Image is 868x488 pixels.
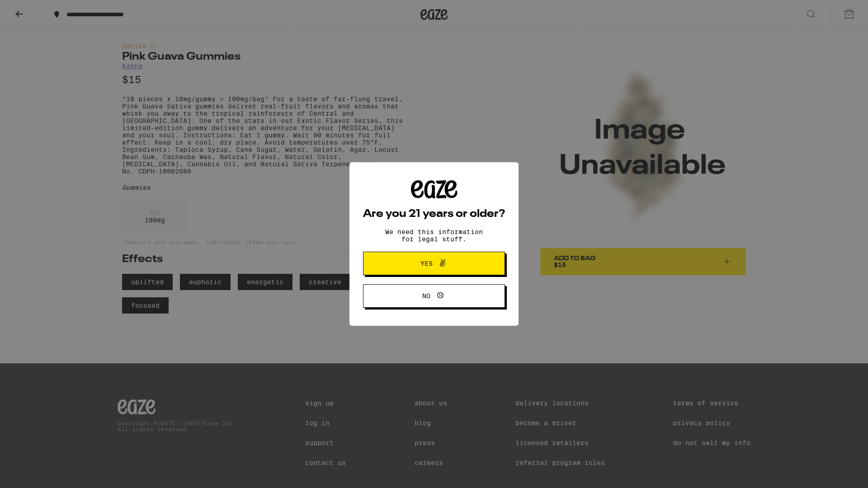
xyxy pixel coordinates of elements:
span: No [422,293,430,299]
button: No [363,284,505,308]
p: We need this information for legal stuff. [377,228,491,243]
button: Yes [363,252,505,275]
span: Yes [420,260,433,267]
h2: Are you 21 years or older? [363,209,505,220]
